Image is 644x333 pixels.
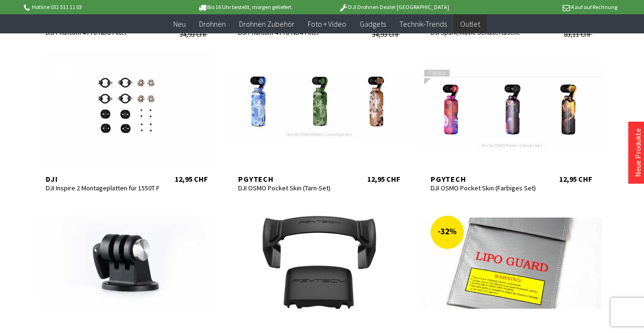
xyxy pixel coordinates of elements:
div: PGYTECH [238,174,352,184]
a: Technik-Trends [392,14,453,34]
span: Drohnen [199,19,226,29]
a: Drohnen [192,14,232,34]
div: DJI [46,174,159,184]
div: -32% [431,216,464,249]
p: DJI Drohnen Dealer [GEOGRAPHIC_DATA] [320,1,468,13]
div: 83,11 CHF [544,30,593,39]
span: Gadgets [360,19,386,29]
span: Technik-Trends [399,19,447,29]
a: PGYTECH DJI OSMO Pocket Skin (Farbiges Set) 12,95 CHF [421,50,602,184]
div: DJI OSMO Pocket Skin (Farbiges Set) [431,184,544,192]
div: 12,95 CHF [367,174,400,184]
span: Neu [173,19,186,29]
div: DJI OSMO Pocket Skin (Tarn-Set) [238,184,352,192]
a: PGYTECH DJI OSMO Pocket Skin (Tarn-Set) 12,95 CHF [229,50,409,184]
div: PGYTECH [431,174,544,184]
div: 12,95 CHF [559,174,592,184]
a: Neue Produkte [633,128,643,177]
div: 34,93 CHF [159,30,208,39]
a: Gadgets [353,14,392,34]
a: Outlet [453,14,487,34]
a: Neu [167,14,192,34]
div: DJI Inspire 2 Montageplatten für 1550T Propeller [46,184,159,192]
div: 34,93 CHF [352,30,400,39]
a: Drohnen Zubehör [232,14,301,34]
p: Hotline 032 511 11 03 [22,1,171,13]
span: Foto + Video [308,19,346,29]
a: DJI DJI Inspire 2 Montageplatten für 1550T Propeller 12,95 CHF [36,50,217,184]
span: Drohnen Zubehör [239,19,294,29]
p: Kauf auf Rechnung [468,1,617,13]
span: Outlet [460,19,480,29]
div: 12,95 CHF [175,174,208,184]
p: Bis 16 Uhr bestellt, morgen geliefert. [171,1,319,13]
a: Foto + Video [301,14,353,34]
